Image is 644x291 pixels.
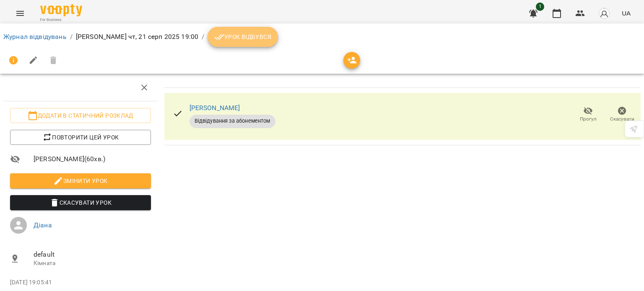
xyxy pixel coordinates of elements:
[17,176,144,186] span: Змінити урок
[3,33,67,41] a: Журнал відвідувань
[10,108,151,123] button: Додати в статичний розклад
[214,32,271,42] span: Урок відбувся
[3,27,641,47] nav: breadcrumb
[571,103,605,126] button: Прогул
[17,111,144,121] span: Додати в статичний розклад
[536,3,544,11] span: 1
[598,8,610,19] img: avatar_s.png
[208,27,278,47] button: Урок відбувся
[202,32,204,42] li: /
[190,117,275,125] span: Відвідування за абонементом
[622,9,631,18] span: UA
[610,116,634,123] span: Скасувати
[17,198,144,208] span: Скасувати Урок
[40,4,82,16] img: Voopty Logo
[190,104,240,112] a: [PERSON_NAME]
[580,116,597,123] span: Прогул
[10,130,151,145] button: Повторити цей урок
[70,32,73,42] li: /
[10,195,151,210] button: Скасувати Урок
[34,259,151,268] p: Кімната
[40,17,82,23] span: For Business
[34,154,151,164] span: [PERSON_NAME] ( 60 хв. )
[17,132,144,142] span: Повторити цей урок
[76,32,198,42] p: [PERSON_NAME] чт, 21 серп 2025 19:00
[34,250,151,260] span: default
[10,3,30,23] button: Menu
[605,103,639,126] button: Скасувати
[10,173,151,188] button: Змінити урок
[10,278,151,287] p: [DATE] 19:05:41
[618,5,634,21] button: UA
[34,221,52,229] a: Діана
